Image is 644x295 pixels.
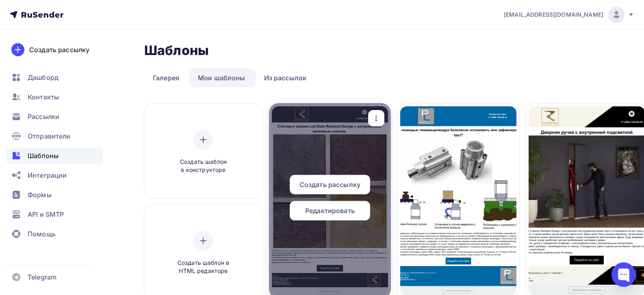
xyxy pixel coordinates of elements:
[7,89,103,105] a: Контакты
[504,7,634,23] a: [EMAIL_ADDRESS][DOMAIN_NAME]
[28,229,56,239] span: Помощь
[28,272,56,282] span: Telegram
[7,108,103,125] a: Рассылки
[256,68,315,87] a: Из рассылок
[7,187,103,203] a: Формы
[299,180,360,189] span: Создать рассылку
[28,190,52,200] span: Формы
[165,158,242,174] span: Создать шаблон в конструкторе
[189,68,254,87] a: Мои шаблоны
[144,42,209,59] h2: Шаблоны
[28,131,71,141] span: Отправители
[29,45,89,55] div: Создать рассылку
[7,69,103,86] a: Дашборд
[28,209,64,219] span: API и SMTP
[28,112,59,121] span: Рассылки
[504,11,603,19] span: [EMAIL_ADDRESS][DOMAIN_NAME]
[7,128,103,144] a: Отправители
[305,206,355,216] span: Редактировать
[28,170,67,180] span: Интеграции
[28,151,59,161] span: Шаблоны
[144,68,188,87] a: Галерея
[28,92,59,102] span: Контакты
[165,259,242,275] span: Создать шаблон в HTML редакторе
[28,73,59,82] span: Дашборд
[7,147,103,164] a: Шаблоны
